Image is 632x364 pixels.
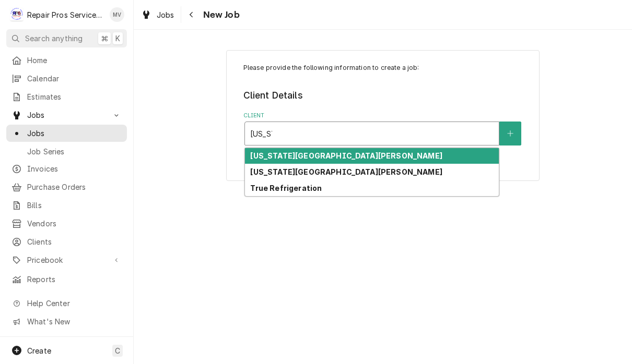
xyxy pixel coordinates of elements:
[6,88,127,105] a: Estimates
[6,106,127,124] a: Go to Jobs
[243,63,523,72] p: Please provide the following information to create a job:
[6,271,127,288] a: Reports
[9,7,24,22] div: Repair Pros Services Inc's Avatar
[115,345,120,356] span: C
[27,128,122,139] span: Jobs
[499,122,521,145] button: Create New Client
[27,316,121,327] span: What's New
[243,63,523,145] div: Job Create/Update Form
[157,9,174,20] span: Jobs
[27,181,122,192] span: Purchase Orders
[200,8,240,22] span: New Job
[6,233,127,250] a: Clients
[27,274,122,285] span: Reports
[115,33,120,44] span: K
[137,6,179,23] a: Jobs
[27,298,121,309] span: Help Center
[250,167,442,176] strong: [US_STATE][GEOGRAPHIC_DATA][PERSON_NAME]
[183,6,200,23] button: Navigate back
[6,70,127,87] a: Calendar
[6,197,127,214] a: Bills
[27,55,122,66] span: Home
[226,50,540,181] div: Job Create/Update
[6,178,127,196] a: Purchase Orders
[6,52,127,69] a: Home
[25,33,83,44] span: Search anything
[110,7,124,22] div: Mindy Volker's Avatar
[27,73,122,84] span: Calendar
[101,33,108,44] span: ⌘
[243,112,523,145] div: Client
[243,89,523,102] legend: Client Details
[27,346,51,355] span: Create
[6,251,127,269] a: Go to Pricebook
[507,130,513,137] svg: Create New Client
[250,151,442,160] strong: [US_STATE][GEOGRAPHIC_DATA][PERSON_NAME]
[27,218,122,229] span: Vendors
[6,215,127,232] a: Vendors
[27,200,122,211] span: Bills
[27,254,106,265] span: Pricebook
[27,163,122,174] span: Invoices
[250,184,322,192] strong: True Refrigeration
[243,112,523,120] label: Client
[6,160,127,177] a: Invoices
[27,91,122,102] span: Estimates
[6,29,127,47] button: Search anything⌘K
[27,146,122,157] span: Job Series
[27,110,106,120] span: Jobs
[9,7,24,22] div: R
[6,313,127,330] a: Go to What's New
[6,143,127,160] a: Job Series
[27,9,104,20] div: Repair Pros Services Inc
[110,7,124,22] div: MV
[27,236,122,247] span: Clients
[6,125,127,142] a: Jobs
[6,295,127,312] a: Go to Help Center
